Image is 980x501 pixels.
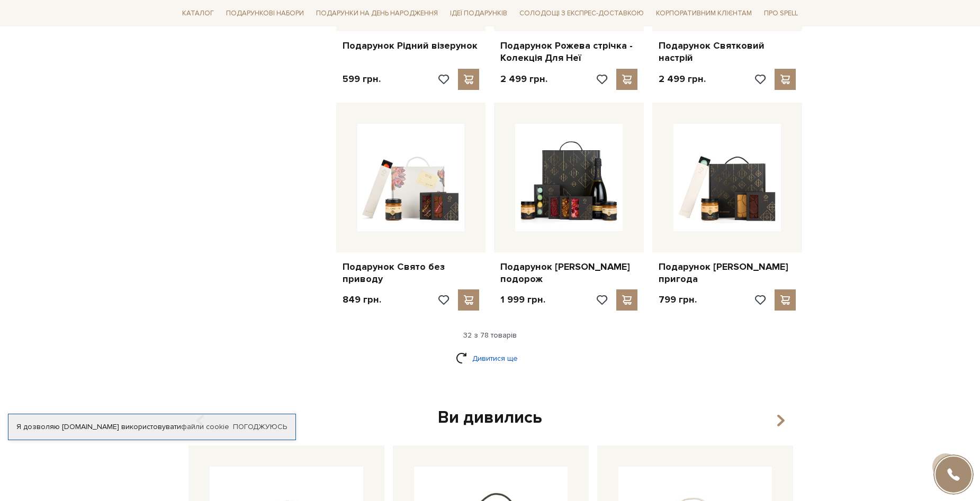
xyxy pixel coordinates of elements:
[343,294,381,306] p: 849 грн.
[456,349,525,368] a: Дивитися ще
[174,331,807,340] div: 32 з 78 товарів
[343,73,381,85] p: 599 грн.
[178,5,218,22] span: Каталог
[343,261,480,286] a: Подарунок Свято без приводу
[659,40,796,65] a: Подарунок Святковий настрій
[659,261,796,286] a: Подарунок [PERSON_NAME] пригода
[446,5,511,22] span: Ідеї подарунків
[652,4,756,22] a: Корпоративним клієнтам
[312,5,442,22] span: Подарунки на День народження
[222,5,308,22] span: Подарункові набори
[760,5,802,22] span: Про Spell
[233,422,287,432] a: Погоджуюсь
[500,40,637,65] a: Подарунок Рожева стрічка - Колекція Для Неї
[8,422,295,432] div: Я дозволяю [DOMAIN_NAME] використовувати
[184,407,796,429] div: Ви дивились
[659,294,697,306] p: 799 грн.
[500,261,637,286] a: Подарунок [PERSON_NAME] подорож
[500,73,547,85] p: 2 499 грн.
[343,40,480,52] a: Подарунок Рідний візерунок
[181,422,229,431] a: файли cookie
[659,73,706,85] p: 2 499 грн.
[500,294,545,306] p: 1 999 грн.
[515,4,648,22] a: Солодощі з експрес-доставкою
